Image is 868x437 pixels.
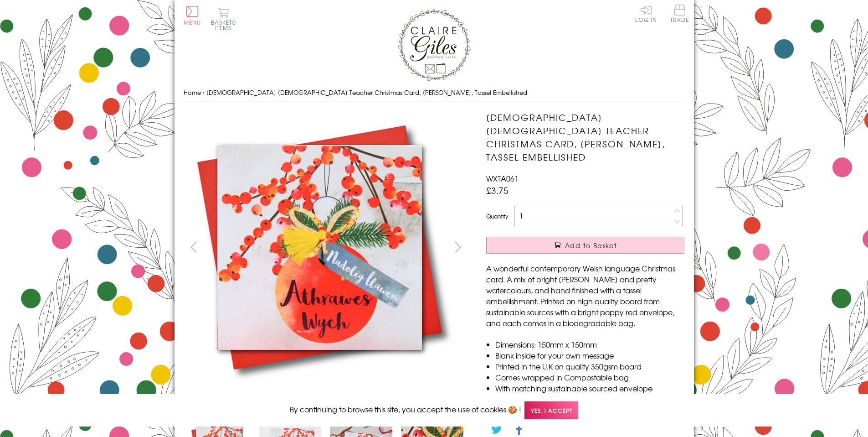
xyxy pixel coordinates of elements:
a: Home [184,88,201,97]
img: Welsh Female Teacher Christmas Card, Nadolig Llawen Athrawes, Tassel Embellished [468,111,741,385]
span: Add to Basket [565,241,617,250]
li: Blank inside for your own message [495,350,684,361]
p: A wonderful contemporary Welsh language Christmas card. A mix of bright [PERSON_NAME] and pretty ... [486,263,684,328]
li: Printed in the U.K on quality 350gsm board [495,361,684,372]
li: Can be sent with Royal Mail standard letter stamps [495,394,684,405]
span: WXTA061 [486,173,519,184]
img: Welsh Female Teacher Christmas Card, Nadolig Llawen Athrawes, Tassel Embellished [183,111,457,384]
a: Trade [670,5,689,24]
span: Yes, I accept [524,401,578,419]
span: 0 items [215,18,236,32]
span: Menu [184,18,201,26]
h1: [DEMOGRAPHIC_DATA] [DEMOGRAPHIC_DATA] Teacher Christmas Card, [PERSON_NAME], Tassel Embellished [486,111,684,163]
span: [DEMOGRAPHIC_DATA] [DEMOGRAPHIC_DATA] Teacher Christmas Card, [PERSON_NAME], Tassel Embellished [206,88,527,97]
span: › [203,88,205,97]
button: Menu [184,6,201,25]
li: Dimensions: 150mm x 150mm [495,339,684,350]
li: Comes wrapped in Compostable bag [495,372,684,383]
span: Trade [670,5,689,22]
label: Quantity [486,212,508,220]
span: £3.75 [486,184,508,197]
li: With matching sustainable sourced envelope [495,383,684,394]
img: Claire Giles Greetings Cards [398,9,471,81]
button: prev [184,237,204,257]
button: next [447,237,468,257]
a: Log In [635,5,657,22]
button: Add to Basket [486,237,684,254]
nav: breadcrumbs [184,83,685,102]
button: Basket0 items [211,7,236,31]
